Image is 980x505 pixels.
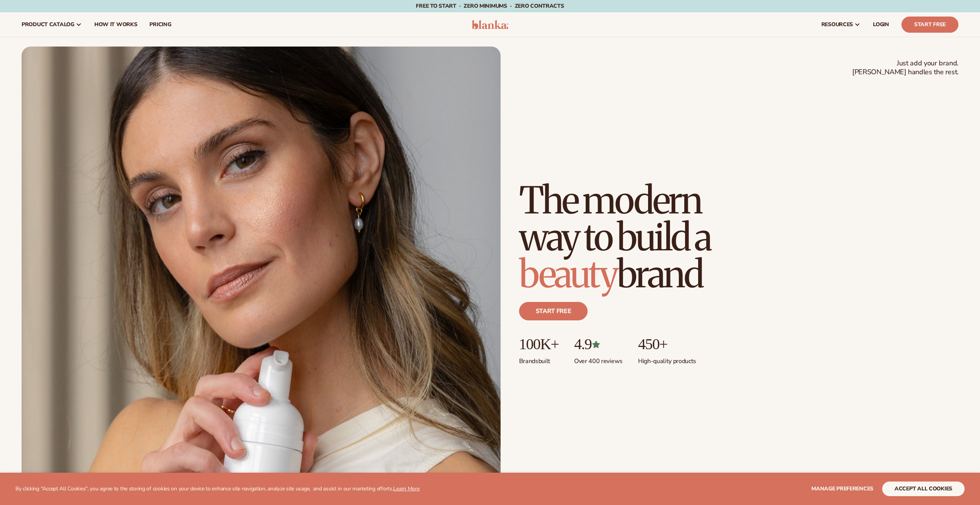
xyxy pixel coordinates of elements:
span: Manage preferences [811,485,873,492]
a: LOGIN [867,12,895,37]
p: 450+ [638,336,696,353]
span: pricing [149,22,171,28]
a: Start free [519,302,588,320]
p: By clicking "Accept All Cookies", you agree to the storing of cookies on your device to enhance s... [15,486,420,492]
p: 100K+ [519,336,559,353]
span: Free to start · ZERO minimums · ZERO contracts [416,2,564,10]
span: How It Works [94,22,137,28]
h1: The modern way to build a brand [519,182,766,293]
span: beauty [519,251,617,297]
span: product catalog [22,22,74,28]
p: Brands built [519,353,559,365]
img: logo [472,20,508,29]
p: Over 400 reviews [574,353,623,365]
button: Manage preferences [811,482,873,496]
a: Start Free [901,17,958,33]
span: LOGIN [873,22,889,28]
a: resources [815,12,867,37]
a: Learn More [393,485,419,492]
button: accept all cookies [882,482,965,496]
a: pricing [143,12,177,37]
p: 4.9 [574,336,623,353]
p: High-quality products [638,353,696,365]
span: resources [821,22,853,28]
a: product catalog [15,12,88,37]
a: How It Works [88,12,144,37]
span: Just add your brand. [PERSON_NAME] handles the rest. [852,59,958,77]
